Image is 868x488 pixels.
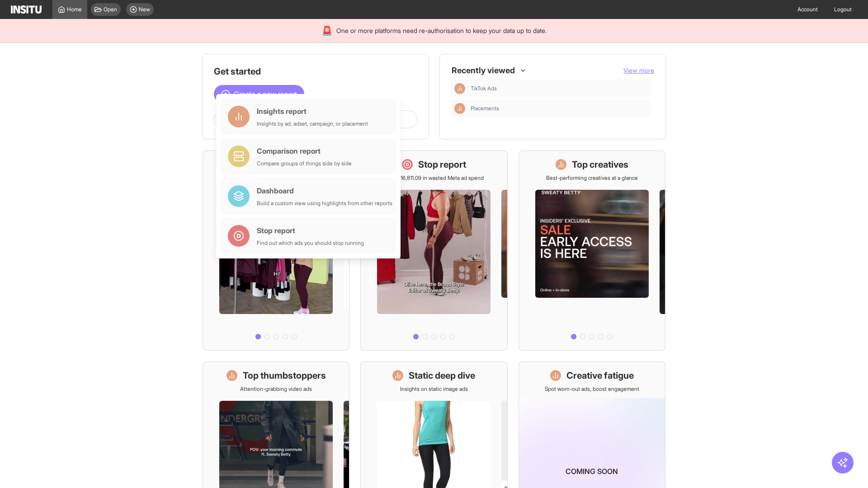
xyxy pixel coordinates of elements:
span: TikTok Ads [471,85,497,92]
span: Home [67,6,82,13]
span: New [139,6,150,13]
div: Insights [454,83,465,94]
div: Insights report [257,106,368,117]
p: Save £16,811.09 in wasted Meta ad spend [384,174,484,182]
div: Find out which ads you should stop running [257,239,364,247]
button: Create a new report [214,85,304,103]
span: Placements [471,105,499,112]
h1: Stop report [418,158,466,171]
a: Stop reportSave £16,811.09 in wasted Meta ad spend [360,150,507,351]
h1: Get started [214,65,417,78]
button: View more [623,66,654,75]
h1: Static deep dive [409,369,475,382]
div: Insights by ad, adset, campaign, or placement [257,120,368,127]
div: Compare groups of things side by side [257,160,352,167]
span: Create a new report [234,89,297,99]
img: Logo [11,5,42,14]
div: Dashboard [257,185,392,196]
p: Insights on static image ads [400,385,468,393]
h1: Top thumbstoppers [243,369,326,382]
h1: Top creatives [572,158,628,171]
div: 🚨 [321,24,333,37]
p: Best-performing creatives at a glance [546,174,638,182]
span: One or more platforms need re-authorisation to keep your data up to date. [336,26,547,35]
div: Build a custom view using highlights from other reports [257,200,392,207]
a: Top creativesBest-performing creatives at a glance [519,150,665,351]
span: View more [623,66,654,74]
p: Attention-grabbing video ads [240,385,312,393]
span: Placements [471,105,647,112]
div: Stop report [257,225,364,236]
div: Insights [454,103,465,114]
span: TikTok Ads [471,85,647,92]
div: Comparison report [257,145,352,156]
span: Open [104,6,117,13]
a: What's live nowSee all active ads instantly [203,150,349,351]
